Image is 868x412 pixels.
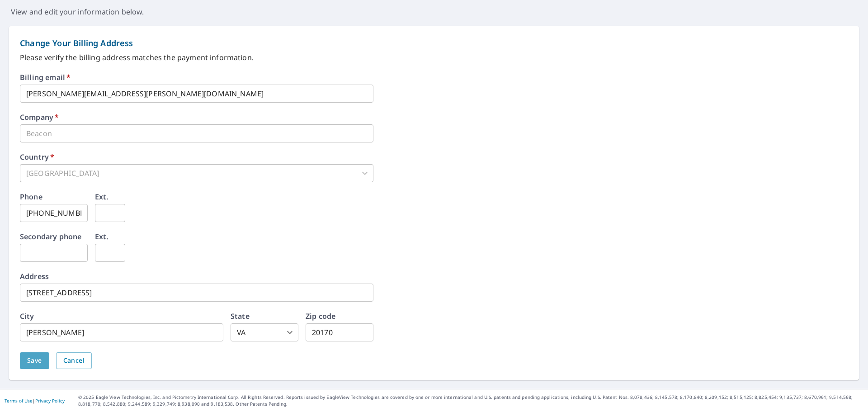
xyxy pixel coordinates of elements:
label: Secondary phone [20,233,81,240]
p: Change Your Billing Address [20,37,848,49]
label: Ext. [95,233,108,240]
span: Cancel [63,355,85,366]
button: Cancel [56,352,92,369]
label: State [231,313,250,320]
label: Company [20,114,59,121]
button: Save [20,352,49,369]
span: Save [27,355,42,366]
div: [GEOGRAPHIC_DATA] [20,164,373,182]
label: Zip code [306,313,335,320]
label: Phone [20,193,42,200]
label: Ext. [95,193,108,200]
label: City [20,313,34,320]
a: Privacy Policy [35,398,65,404]
p: Please verify the billing address matches the payment information. [20,52,848,63]
div: VA [231,323,298,341]
a: Terms of Use [5,398,33,404]
p: © 2025 Eagle View Technologies, Inc. and Pictometry International Corp. All Rights Reserved. Repo... [78,394,863,407]
label: Billing email [20,74,71,81]
p: | [5,398,65,403]
label: Address [20,273,49,280]
label: Country [20,153,54,161]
